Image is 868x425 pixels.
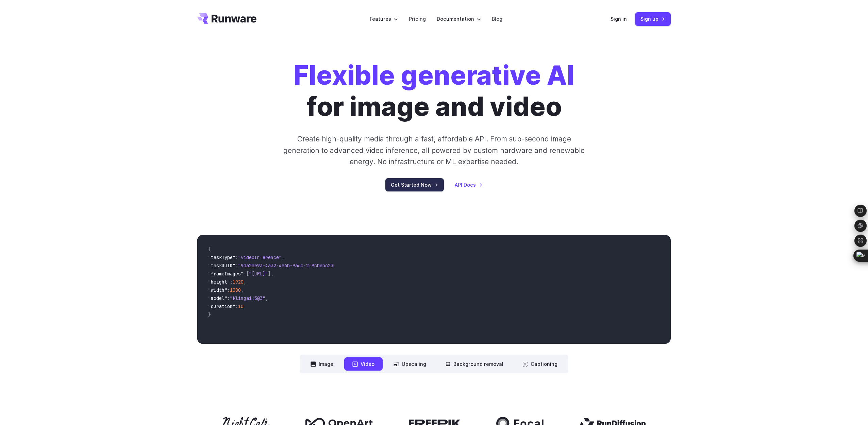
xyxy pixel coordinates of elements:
[244,279,246,285] span: ,
[611,15,627,23] a: Sign in
[238,254,282,260] span: "videoInference"
[409,15,426,23] a: Pricing
[385,357,434,371] button: Upscaling
[344,357,383,371] button: Video
[227,295,230,301] span: :
[197,13,256,24] a: Go to /
[208,262,235,269] span: "taskUUID"
[230,279,233,285] span: :
[208,271,244,277] span: "frameImages"
[227,287,230,293] span: :
[492,15,502,23] a: Blog
[208,303,235,309] span: "duration"
[437,357,512,371] button: Background removal
[455,181,483,189] a: API Docs
[230,287,241,293] span: 1080
[294,60,574,91] strong: Flexible generative AI
[208,287,227,293] span: "width"
[235,254,238,260] span: :
[233,279,244,285] span: 1920
[268,271,271,277] span: ]
[241,287,244,293] span: ,
[249,271,268,277] span: "[URL]"
[238,262,341,269] span: "9da2ae93-4a32-4e6b-9a6c-2f9cbeb62301"
[208,246,211,252] span: {
[230,295,265,301] span: "klingai:5@3"
[514,357,566,371] button: Captioning
[244,271,246,277] span: :
[235,262,238,269] span: :
[294,60,574,122] h1: for image and video
[208,279,230,285] span: "height"
[265,295,268,301] span: ,
[208,311,211,318] span: }
[302,357,341,371] button: Image
[635,12,671,26] a: Sign up
[385,178,444,191] a: Get Started Now
[282,254,284,260] span: ,
[208,254,235,260] span: "taskType"
[246,271,249,277] span: [
[235,303,238,309] span: :
[238,303,244,309] span: 10
[283,133,586,167] p: Create high-quality media through a fast, affordable API. From sub-second image generation to adv...
[271,271,273,277] span: ,
[370,15,398,23] label: Features
[208,295,227,301] span: "model"
[437,15,481,23] label: Documentation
